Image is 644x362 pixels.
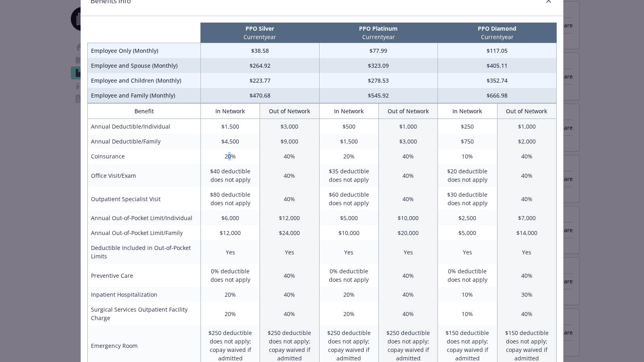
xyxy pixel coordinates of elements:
p: PPO Platinum [321,24,436,33]
td: 40% [378,164,438,187]
td: Deductible Included in Out-of-Pocket Limits [88,240,201,264]
td: 20% [319,149,378,164]
th: Out of Network [378,104,438,119]
td: $4,500 [200,134,260,149]
td: 40% [260,287,319,302]
td: $3,000 [260,119,319,134]
td: $3,000 [378,134,438,149]
td: Yes [200,240,260,264]
td: Yes [319,240,378,264]
td: 10% [438,287,497,302]
td: 10% [438,302,497,325]
td: 40% [260,187,319,210]
td: Yes [378,240,438,264]
td: $12,000 [200,225,260,240]
td: $20 deductible does not apply [438,164,497,187]
td: 40% [497,164,556,187]
td: 40% [378,264,438,287]
td: $352.74 [438,73,557,88]
td: $10,000 [378,210,438,225]
td: 0% deductible does not apply [438,264,497,287]
td: $77.99 [319,43,438,58]
td: 0% deductible does not apply [319,264,378,287]
td: 20% [200,302,260,325]
td: Employee and Spouse (Monthly) [88,58,201,73]
td: Surgical Services Outpatient Facility Charge [88,302,201,325]
td: $1,000 [378,119,438,134]
td: 40% [260,149,319,164]
td: $9,000 [260,134,319,149]
td: $278.53 [319,73,438,88]
td: 20% [200,287,260,302]
td: 10% [438,149,497,164]
td: 20% [319,287,378,302]
td: Employee and Children (Monthly) [88,73,201,88]
td: Yes [438,240,497,264]
th: In Network [438,104,497,119]
td: $1,500 [319,134,378,149]
td: 0% deductible does not apply [200,264,260,287]
p: PPO Diamond [440,24,555,33]
td: 40% [378,187,438,210]
td: $12,000 [260,210,319,225]
td: $545.92 [319,88,438,103]
td: 40% [497,149,556,164]
td: $223.77 [200,73,319,88]
th: In Network [200,104,260,119]
td: $10,000 [319,225,378,240]
td: Annual Deductible/Individual [88,119,201,134]
td: $470.68 [200,88,319,103]
td: $40 deductible does not apply [200,164,260,187]
td: Preventive Care [88,264,201,287]
td: $2,000 [497,134,556,149]
p: PPO Silver [202,24,318,33]
td: Annual Out-of-Pocket Limit/Family [88,225,201,240]
td: Annual Out-of-Pocket Limit/Individual [88,210,201,225]
td: $6,000 [200,210,260,225]
td: $405.11 [438,58,557,73]
td: $666.98 [438,88,557,103]
td: 40% [497,264,556,287]
td: 40% [378,302,438,325]
td: Office Visit/Exam [88,164,201,187]
td: Outpatient Specialist Visit [88,187,201,210]
td: $500 [319,119,378,134]
td: 40% [497,187,556,210]
td: Employee and Family (Monthly) [88,88,201,103]
th: intentionally left blank [88,23,201,43]
td: Inpatient Hospitalization [88,287,201,302]
td: $750 [438,134,497,149]
td: Annual Deductible/Family [88,134,201,149]
th: In Network [319,104,378,119]
td: Coinsurance [88,149,201,164]
p: Current year [202,33,318,41]
td: $1,000 [497,119,556,134]
td: $250 [438,119,497,134]
td: 40% [260,264,319,287]
td: 20% [319,302,378,325]
td: $80 deductible does not apply [200,187,260,210]
td: $5,000 [438,225,497,240]
td: 40% [260,302,319,325]
td: 40% [260,164,319,187]
p: Current year [440,33,555,41]
td: $38.58 [200,43,319,58]
td: $35 deductible does not apply [319,164,378,187]
td: $30 deductible does not apply [438,187,497,210]
td: $2,500 [438,210,497,225]
td: 40% [378,287,438,302]
td: $7,000 [497,210,556,225]
td: $60 deductible does not apply [319,187,378,210]
td: $323.09 [319,58,438,73]
td: Yes [497,240,556,264]
td: 40% [497,302,556,325]
td: 20% [200,149,260,164]
td: $24,000 [260,225,319,240]
td: $264.92 [200,58,319,73]
td: Employee Only (Monthly) [88,43,201,58]
th: Out of Network [260,104,319,119]
th: Out of Network [497,104,556,119]
td: $1,500 [200,119,260,134]
td: 30% [497,287,556,302]
td: $5,000 [319,210,378,225]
